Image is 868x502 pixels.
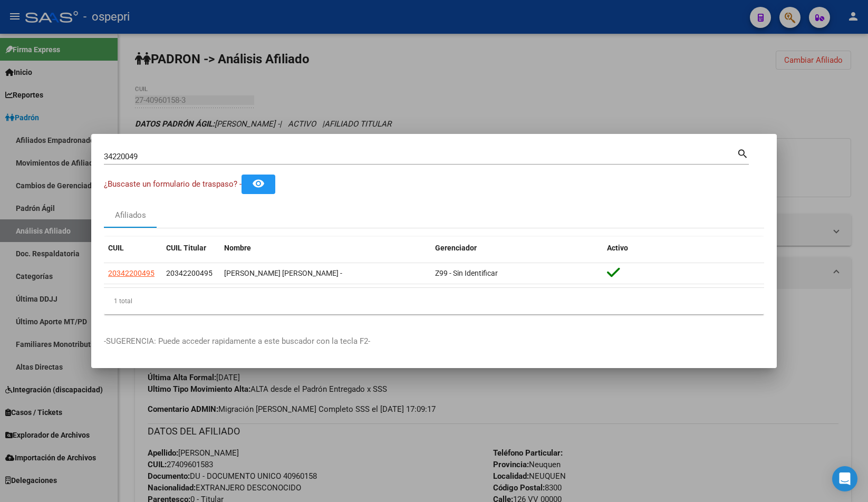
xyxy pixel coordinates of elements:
datatable-header-cell: Nombre [220,237,431,259]
div: Open Intercom Messenger [832,466,857,491]
datatable-header-cell: CUIL [104,237,162,259]
div: 1 total [104,288,764,314]
span: ¿Buscaste un formulario de traspaso? - [104,179,242,189]
mat-icon: search [737,147,749,159]
span: CUIL Titular [166,244,206,252]
div: [PERSON_NAME] [PERSON_NAME] - [224,267,427,279]
div: Afiliados [115,209,146,221]
span: Nombre [224,244,251,252]
span: Gerenciador [435,244,477,252]
mat-icon: remove_red_eye [252,177,265,190]
span: Z99 - Sin Identificar [435,269,498,277]
datatable-header-cell: Gerenciador [431,237,603,259]
span: CUIL [108,244,124,252]
span: 20342200495 [108,269,155,277]
span: 20342200495 [166,269,213,277]
span: Activo [607,244,628,252]
datatable-header-cell: Activo [603,237,764,259]
datatable-header-cell: CUIL Titular [162,237,220,259]
p: -SUGERENCIA: Puede acceder rapidamente a este buscador con la tecla F2- [104,335,764,347]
